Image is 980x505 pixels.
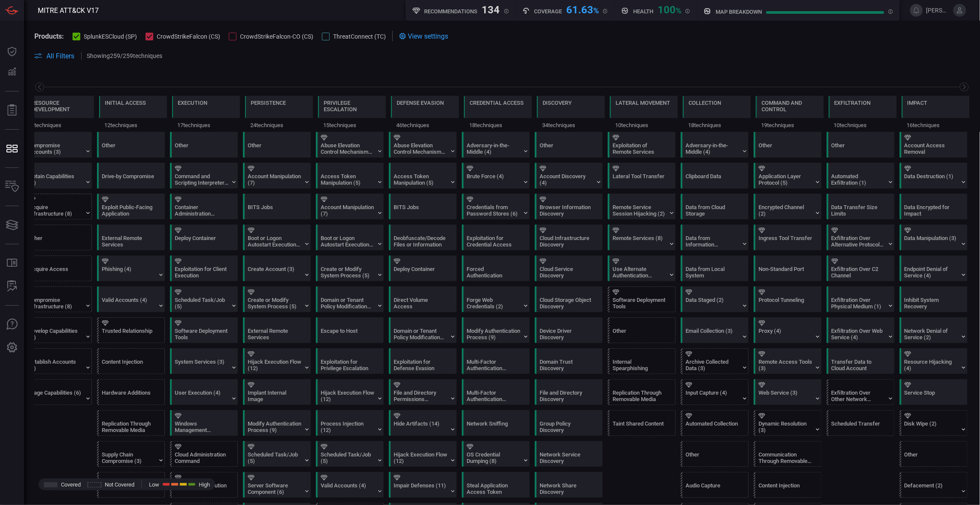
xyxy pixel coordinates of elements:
[681,256,749,281] div: T1005: Data from Local System
[170,441,238,467] div: T1651: Cloud Administration Command
[99,118,167,132] div: 12 techniques
[594,6,599,15] span: %
[391,96,459,132] div: TA0005: Defense Evasion
[613,297,666,310] div: Software Deployment Tools
[610,118,678,132] div: 10 techniques
[243,317,311,343] div: T1133: External Remote Services
[243,410,311,436] div: T1556: Modify Authentication Process
[904,266,958,279] div: Endpoint Denial of Service (4)
[540,142,593,155] div: Other
[900,225,968,250] div: T1565: Data Manipulation
[175,204,228,217] div: Container Administration Command
[324,100,380,113] div: Privilege Escalation
[316,194,384,219] div: T1098: Account Manipulation
[408,32,448,40] span: View settings
[608,348,676,374] div: T1534: Internal Spearphishing (Not covered)
[394,204,447,217] div: BITS Jobs
[759,204,812,217] div: Encrypted Channel (2)
[394,297,447,310] div: Direct Volume Access
[170,132,238,158] div: Other
[97,348,165,374] div: T1659: Content Injection (Not covered)
[102,142,155,155] div: Other
[170,472,238,498] div: T1648: Serverless Execution
[470,100,524,106] div: Credential Access
[29,204,82,217] div: Acquire Infrastructure (8)
[658,4,681,14] div: 100
[316,256,384,281] div: T1543: Create or Modify System Process
[608,410,676,436] div: T1080: Taint Shared Content (Not covered)
[97,472,165,498] div: T1669: Wi-Fi Networks (Not covered)
[759,266,812,279] div: Non-Standard Port
[389,163,457,189] div: T1134: Access Token Manipulation
[243,379,311,405] div: T1525: Implant Internal Image
[831,204,885,217] div: Data Transfer Size Limits
[689,100,721,106] div: Collection
[389,132,457,158] div: T1548: Abuse Elevation Control Mechanism
[318,118,386,132] div: 15 techniques
[170,348,238,374] div: T1569: System Services
[681,317,749,343] div: T1114: Email Collection
[24,348,92,374] div: T1585: Establish Accounts (Not covered)
[97,379,165,405] div: T1200: Hardware Additions (Not covered)
[175,297,228,310] div: Scheduled Task/Job (5)
[97,194,165,219] div: T1190: Exploit Public-Facing Application
[248,142,301,155] div: Other
[827,132,895,158] div: Other
[900,410,968,436] div: T1561: Disk Wipe
[243,163,311,189] div: T1098: Account Manipulation
[316,379,384,405] div: T1574: Hijack Execution Flow
[97,256,165,281] div: T1566: Phishing
[754,441,822,467] div: T1092: Communication Through Removable Media (Not covered)
[900,441,968,467] div: Other (Not covered)
[900,286,968,312] div: T1490: Inhibit System Recovery
[904,235,958,248] div: Data Manipulation (3)
[686,173,739,186] div: Clipboard Data
[686,142,739,155] div: Adversary-in-the-Middle (4)
[608,286,676,312] div: T1072: Software Deployment Tools
[316,225,384,250] div: T1547: Boot or Logon Autostart Execution
[318,96,386,132] div: TA0004: Privilege Escalation
[613,142,666,155] div: Exploitation of Remote Services
[834,100,871,106] div: Exfiltration
[24,163,92,189] div: T1588: Obtain Capabilities
[535,132,603,158] div: Other
[537,118,605,132] div: 34 techniques
[394,235,447,248] div: Deobfuscate/Decode Files or Information
[24,132,92,158] div: T1586: Compromise Accounts
[762,100,818,113] div: Command and Control
[608,132,676,158] div: T1210: Exploitation of Remote Services
[243,225,311,250] div: T1547: Boot or Logon Autostart Execution
[464,118,532,132] div: 18 techniques
[567,4,599,14] div: 61.63
[900,472,968,498] div: T1491: Defacement (Not covered)
[316,472,384,498] div: T1078: Valid Accounts
[613,266,666,279] div: Use Alternate Authentication Material (4)
[425,8,478,15] h5: Recommendations
[462,256,530,281] div: T1187: Forced Authentication
[540,297,593,310] div: Cloud Storage Object Discovery
[462,441,530,467] div: T1003: OS Credential Dumping
[540,204,593,217] div: Browser Information Discovery
[754,194,822,219] div: T1573: Encrypted Channel
[613,204,666,217] div: Remote Service Session Hijacking (2)
[716,9,762,15] h5: map breakdown
[904,204,958,217] div: Data Encrypted for Impact
[321,204,374,217] div: Account Manipulation (7)
[394,142,447,155] div: Abuse Elevation Control Mechanism (6)
[24,256,92,281] div: T1650: Acquire Access (Not covered)
[2,253,22,274] button: Rule Catalog
[681,472,749,498] div: T1123: Audio Capture (Not covered)
[243,441,311,467] div: T1053: Scheduled Task/Job
[462,225,530,250] div: T1212: Exploitation for Credential Access
[900,163,968,189] div: T1485: Data Destruction
[827,163,895,189] div: T1020: Automated Exfiltration
[102,235,155,248] div: External Remote Services
[394,266,447,279] div: Deploy Container
[754,163,822,189] div: T1071: Application Layer Protocol
[243,132,311,158] div: Other
[97,286,165,312] div: T1078: Valid Accounts
[827,379,895,405] div: T1011: Exfiltration Over Other Network Medium (Not covered)
[681,225,749,250] div: T1213: Data from Information Repositories
[482,4,500,14] div: 134
[754,225,822,250] div: T1105: Ingress Tool Transfer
